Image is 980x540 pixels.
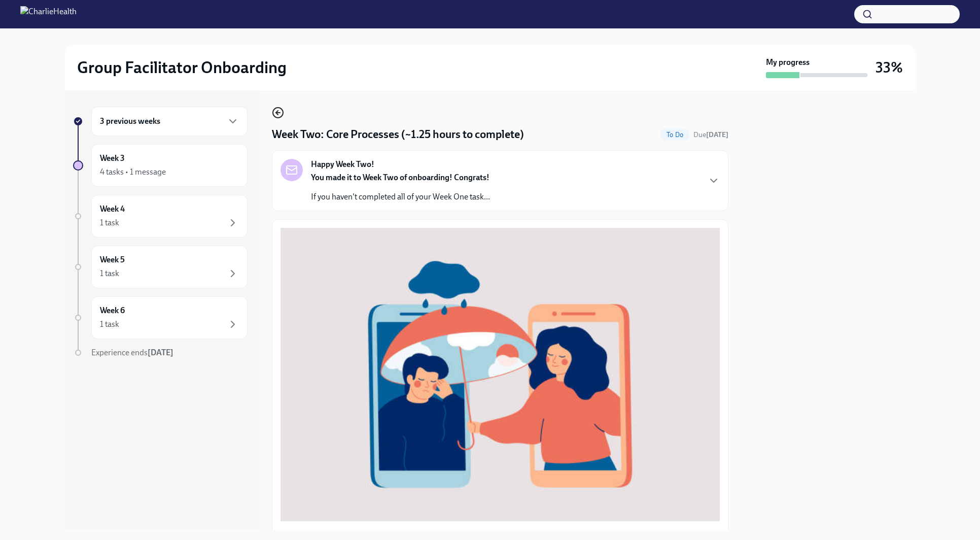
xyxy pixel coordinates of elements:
[20,6,77,22] img: CharlieHealth
[100,153,125,164] h6: Week 3
[73,296,248,339] a: Week 61 task
[77,57,287,78] h2: Group Facilitator Onboarding
[693,130,728,139] span: Due
[100,166,166,178] div: 4 tasks • 1 message
[100,305,125,316] h6: Week 6
[100,204,125,215] h6: Week 4
[100,268,119,279] div: 1 task
[311,159,374,170] strong: Happy Week Two!
[73,246,248,288] a: Week 51 task
[272,127,524,142] h4: Week Two: Core Processes (~1.25 hours to complete)
[100,217,119,228] div: 1 task
[660,131,689,139] span: To Do
[91,348,173,357] span: Experience ends
[766,57,810,68] strong: My progress
[100,116,160,127] h6: 3 previous weeks
[693,130,728,140] span: September 16th, 2025 10:00
[876,58,903,77] h3: 33%
[311,191,490,203] p: If you haven't completed all of your Week One task...
[100,254,125,265] h6: Week 5
[281,228,720,521] button: Zoom image
[73,144,248,187] a: Week 34 tasks • 1 message
[100,319,119,330] div: 1 task
[706,130,728,139] strong: [DATE]
[311,173,489,182] strong: You made it to Week Two of onboarding! Congrats!
[91,107,248,136] div: 3 previous weeks
[148,348,173,357] strong: [DATE]
[73,195,248,238] a: Week 41 task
